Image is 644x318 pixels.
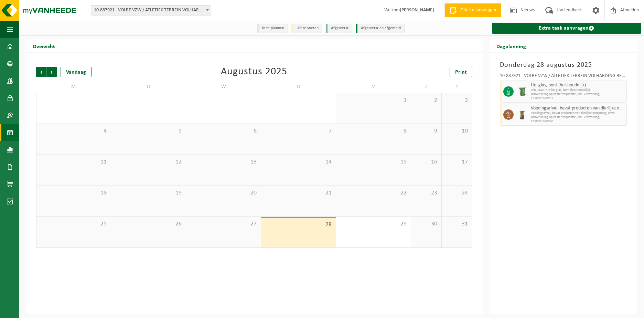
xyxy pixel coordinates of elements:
span: Omwisseling op vaste frequentie (incl. verwerking) [531,115,625,119]
span: 10 [445,127,469,135]
span: Hol glas, bont (huishoudelijk) [531,83,625,88]
a: Print [450,67,472,77]
td: Z [442,81,472,93]
span: Volgende [47,67,57,77]
span: 13 [190,158,257,166]
span: 28 [265,221,332,229]
span: 4 [40,127,107,135]
li: Uit te voeren [291,24,322,33]
span: 8 [340,127,407,135]
span: 15 [340,158,407,166]
span: 10-887921 - VOLBE VZW / ATLETIEK TERREIN VOLHARDING BEVEREN - BEVEREN-WAAS [91,5,211,15]
div: Augustus 2025 [221,67,287,77]
td: Z [411,81,442,93]
span: 10-887921 - VOLBE VZW / ATLETIEK TERREIN VOLHARDING BEVEREN - BEVEREN-WAAS [91,6,211,15]
span: Vorige [36,67,46,77]
td: D [261,81,336,93]
a: Extra taak aanvragen [492,23,641,34]
span: 29 [340,220,407,228]
div: Vandaag [61,67,92,77]
td: M [36,81,111,93]
div: 10-887921 - VOLBE VZW / ATLETIEK TERREIN VOLHARDING BEVEREN - BEVEREN-WAAS [500,74,627,81]
span: WB-0240-HPE-hol glas, bont (huishoudelijk) [531,88,625,92]
span: 1 [340,97,407,104]
li: Afgewerkt [326,24,352,33]
span: T250001620957 [531,96,625,100]
span: 22 [340,189,407,197]
span: 20 [190,189,257,197]
span: 11 [40,158,107,166]
span: 25 [40,220,107,228]
span: 23 [415,189,438,197]
span: 31 [445,220,469,228]
span: 17 [445,158,469,166]
span: Voedingsafval, bevat producten van dierlijke oorsprong, onverpakt, categorie 3 [531,106,625,111]
strong: [PERSON_NAME] [400,8,434,13]
span: Print [455,70,467,75]
span: Omwisseling op vaste frequentie (incl. verwerking) [531,92,625,96]
span: Offerte aanvragen [459,7,498,14]
span: 5 [115,127,182,135]
td: V [336,81,411,93]
a: Offerte aanvragen [444,3,501,17]
span: 9 [415,127,438,135]
span: 6 [190,127,257,135]
span: 2 [415,97,438,104]
li: In te plannen [257,24,288,33]
span: 21 [265,189,332,197]
span: 16 [415,158,438,166]
h2: Dagplanning [490,39,533,53]
td: W [186,81,261,93]
h2: Overzicht [26,39,62,53]
span: T250001620980 [531,119,625,124]
span: 18 [40,189,107,197]
span: Voedingsafval, bevat producten van dierlijke oorsprong, onve [531,111,625,115]
span: 30 [415,220,438,228]
img: WB-0240-HPE-GN-50 [517,86,527,97]
td: D [111,81,186,93]
li: Afgewerkt en afgemeld [356,24,405,33]
span: 26 [115,220,182,228]
span: 19 [115,189,182,197]
img: WB-0140-HPE-BN-01 [517,109,527,120]
span: 14 [265,158,332,166]
span: 27 [190,220,257,228]
span: 7 [265,127,332,135]
span: 24 [445,189,469,197]
span: 3 [445,97,469,104]
span: 12 [115,158,182,166]
h3: Donderdag 28 augustus 2025 [500,60,627,70]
